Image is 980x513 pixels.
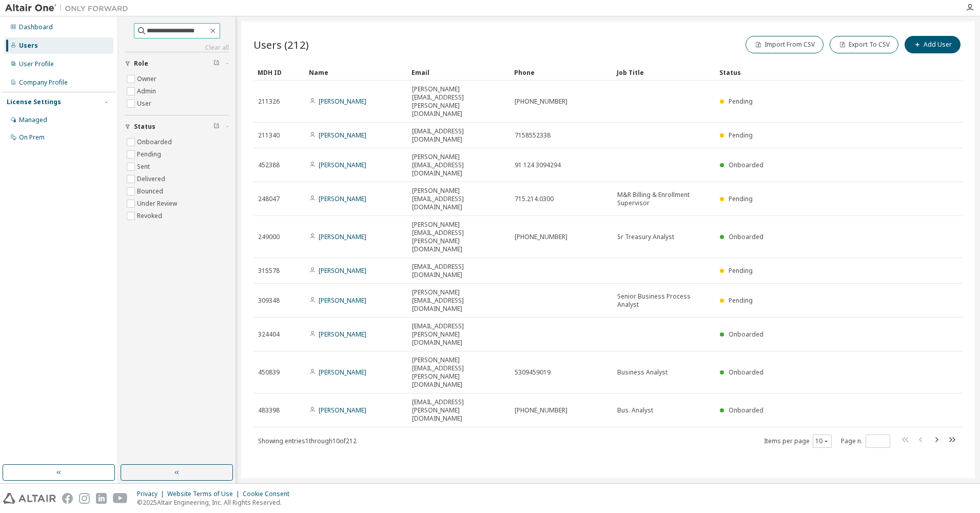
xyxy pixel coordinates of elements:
button: Status [125,115,229,138]
span: Page n. [841,435,890,448]
label: Onboarded [137,136,174,148]
a: [PERSON_NAME] [319,131,366,140]
label: Delivered [137,173,167,185]
label: Pending [137,148,163,161]
div: On Prem [19,133,45,142]
span: Onboarded [729,406,763,415]
img: linkedin.svg [96,493,107,504]
a: [PERSON_NAME] [319,330,366,339]
span: Senior Business Process Analyst [617,292,711,309]
span: [PERSON_NAME][EMAIL_ADDRESS][PERSON_NAME][DOMAIN_NAME] [412,85,505,118]
span: 450839 [258,368,280,377]
a: [PERSON_NAME] [319,97,366,106]
span: [PHONE_NUMBER] [515,97,567,106]
button: Import From CSV [746,36,824,53]
label: User [137,97,153,110]
span: Onboarded [729,368,763,377]
span: Status [134,123,155,131]
span: 315578 [258,267,280,275]
img: instagram.svg [79,493,90,504]
span: 483398 [258,406,280,415]
span: [PERSON_NAME][EMAIL_ADDRESS][DOMAIN_NAME] [412,153,505,177]
span: M&R Billing & Enrollment Supervisor [617,191,711,207]
span: [PERSON_NAME][EMAIL_ADDRESS][DOMAIN_NAME] [412,187,505,211]
span: 452388 [258,161,280,169]
span: Users (212) [253,37,309,52]
a: [PERSON_NAME] [319,368,366,377]
a: [PERSON_NAME] [319,161,366,169]
span: [PHONE_NUMBER] [515,406,567,415]
button: Export To CSV [830,36,898,53]
span: Items per page [764,435,832,448]
p: © 2025 Altair Engineering, Inc. All Rights Reserved. [137,498,296,507]
span: [EMAIL_ADDRESS][DOMAIN_NAME] [412,263,505,279]
span: [PERSON_NAME][EMAIL_ADDRESS][PERSON_NAME][DOMAIN_NAME] [412,221,505,253]
div: Job Title [617,64,711,81]
span: Pending [729,266,753,275]
a: [PERSON_NAME] [319,296,366,305]
span: Pending [729,296,753,305]
div: Name [309,64,403,81]
img: altair_logo.svg [3,493,56,504]
span: [PHONE_NUMBER] [515,233,567,241]
span: Clear filter [213,60,220,68]
a: [PERSON_NAME] [319,266,366,275]
div: Managed [19,116,47,124]
span: Pending [729,131,753,140]
span: Sr Treasury Analyst [617,233,674,241]
button: Add User [905,36,961,53]
div: License Settings [7,98,61,106]
span: Role [134,60,148,68]
span: Clear filter [213,123,220,131]
div: MDH ID [258,64,301,81]
a: Clear all [125,44,229,52]
div: Dashboard [19,23,53,31]
span: Bus. Analyst [617,406,653,415]
label: Sent [137,161,152,173]
span: Onboarded [729,161,763,169]
img: facebook.svg [62,493,73,504]
span: Pending [729,97,753,106]
span: Showing entries 1 through 10 of 212 [258,437,357,445]
span: 7158552338 [515,131,551,140]
span: 211326 [258,97,280,106]
span: 715.214.0300 [515,195,554,203]
div: Privacy [137,490,167,498]
a: [PERSON_NAME] [319,406,366,415]
span: 249000 [258,233,280,241]
img: youtube.svg [113,493,128,504]
button: 10 [815,437,829,445]
div: Users [19,42,38,50]
label: Admin [137,85,158,97]
span: 211340 [258,131,280,140]
span: [EMAIL_ADDRESS][PERSON_NAME][DOMAIN_NAME] [412,398,505,423]
span: 91 124 3094294 [515,161,561,169]
span: 248047 [258,195,280,203]
div: Company Profile [19,78,68,87]
div: User Profile [19,60,54,68]
div: Phone [514,64,609,81]
button: Role [125,52,229,75]
a: [PERSON_NAME] [319,194,366,203]
div: Status [719,64,909,81]
label: Bounced [137,185,165,198]
span: [PERSON_NAME][EMAIL_ADDRESS][DOMAIN_NAME] [412,288,505,313]
img: Altair One [5,3,133,13]
div: Email [411,64,506,81]
a: [PERSON_NAME] [319,232,366,241]
label: Revoked [137,210,164,222]
span: [EMAIL_ADDRESS][DOMAIN_NAME] [412,127,505,144]
div: Cookie Consent [243,490,296,498]
span: Onboarded [729,330,763,339]
span: Business Analyst [617,368,668,377]
span: 324404 [258,330,280,339]
span: 309348 [258,297,280,305]
span: 5309459019 [515,368,551,377]
label: Under Review [137,198,179,210]
label: Owner [137,73,159,85]
span: [EMAIL_ADDRESS][PERSON_NAME][DOMAIN_NAME] [412,322,505,347]
span: Onboarded [729,232,763,241]
span: Pending [729,194,753,203]
div: Website Terms of Use [167,490,243,498]
span: [PERSON_NAME][EMAIL_ADDRESS][PERSON_NAME][DOMAIN_NAME] [412,356,505,389]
